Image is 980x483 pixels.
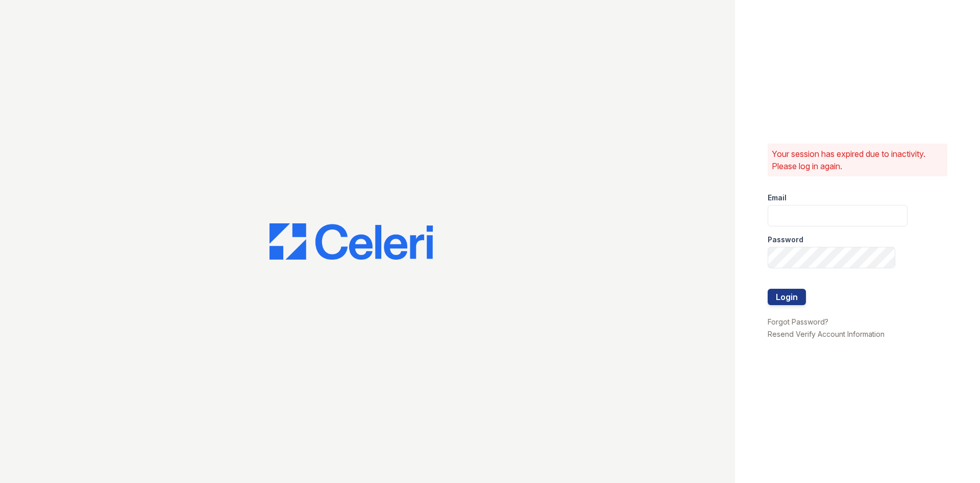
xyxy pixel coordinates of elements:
[768,330,885,338] a: Resend Verify Account Information
[768,235,803,245] label: Password
[768,317,828,326] a: Forgot Password?
[269,223,433,260] img: CE_Logo_Blue-a8612792a0a2168367f1c8372b55b34899dd931a85d93a1a3d3e32e68fde9ad4.png
[768,289,806,305] button: Login
[772,148,943,172] p: Your session has expired due to inactivity. Please log in again.
[768,193,787,203] label: Email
